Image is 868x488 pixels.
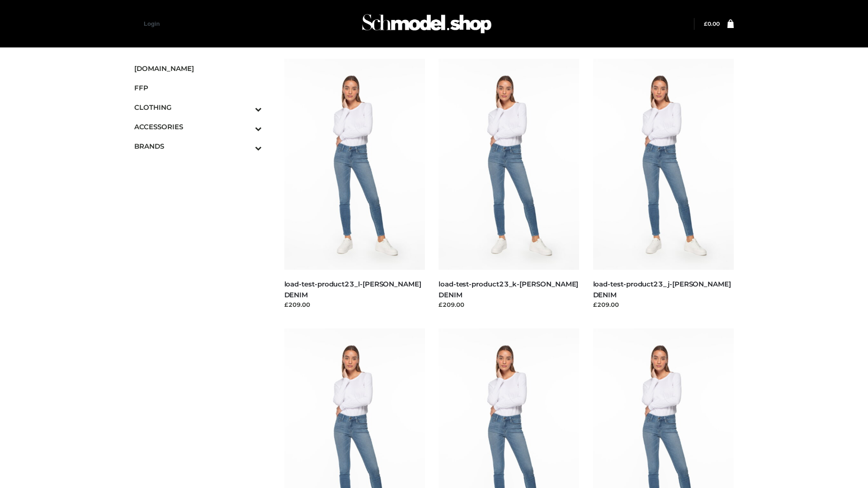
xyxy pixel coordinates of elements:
a: Login [144,20,160,27]
a: load-test-product23_k-[PERSON_NAME] DENIM [439,280,578,299]
img: Schmodel Admin 964 [359,6,495,42]
a: FFP [134,78,262,98]
button: Toggle Submenu [230,136,262,156]
a: ACCESSORIESToggle Submenu [134,117,262,136]
a: [DOMAIN_NAME] [134,59,262,78]
span: CLOTHING [134,102,262,113]
a: load-test-product23_j-[PERSON_NAME] DENIM [593,280,731,299]
a: CLOTHINGToggle Submenu [134,98,262,117]
span: [DOMAIN_NAME] [134,63,262,74]
button: Toggle Submenu [230,117,262,136]
div: £209.00 [593,300,734,309]
span: £ [704,20,708,27]
span: FFP [134,83,262,93]
div: £209.00 [439,300,580,309]
a: £0.00 [704,20,720,27]
a: BRANDSToggle Submenu [134,136,262,156]
span: ACCESSORIES [134,122,262,132]
span: BRANDS [134,141,262,151]
bdi: 0.00 [704,20,720,27]
div: £209.00 [284,300,425,309]
button: Toggle Submenu [230,98,262,117]
a: load-test-product23_l-[PERSON_NAME] DENIM [284,280,421,299]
